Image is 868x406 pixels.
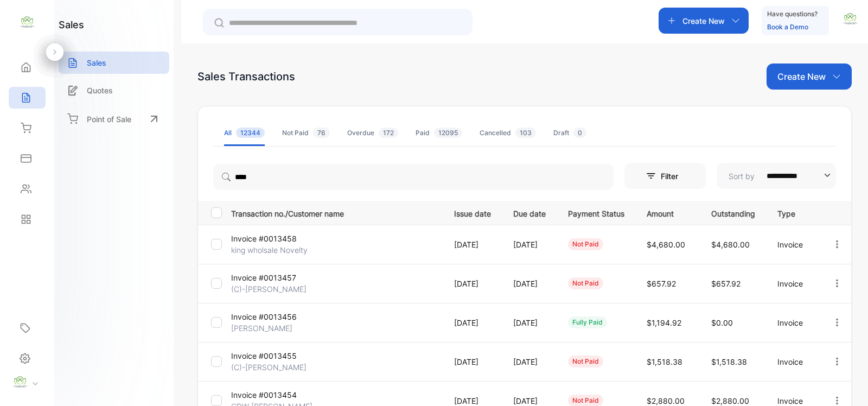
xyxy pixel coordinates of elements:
[231,283,307,295] p: (C)-[PERSON_NAME]
[231,272,301,283] p: Invoice #0013457
[573,128,586,138] span: 0
[777,356,809,367] p: Invoice
[313,128,330,138] span: 76
[647,240,685,249] span: $4,680.00
[553,128,586,138] div: Draft
[231,244,308,256] p: king wholsale Novelty
[777,70,826,83] p: Create New
[454,206,491,219] p: Issue date
[568,238,603,250] div: not paid
[231,233,301,244] p: Invoice #0013458
[711,318,733,327] span: $0.00
[454,239,491,250] p: [DATE]
[454,356,491,367] p: [DATE]
[59,52,169,74] a: Sales
[12,374,28,390] img: profile
[647,318,681,327] span: $1,194.92
[711,357,747,366] span: $1,518.38
[379,128,398,138] span: 172
[231,361,307,373] p: (C)-[PERSON_NAME]
[87,57,106,68] p: Sales
[434,128,462,138] span: 12095
[454,278,491,289] p: [DATE]
[659,8,749,34] button: Create New
[236,128,265,138] span: 12344
[711,206,755,219] p: Outstanding
[729,170,755,182] p: Sort by
[767,9,818,20] p: Have questions?
[59,107,169,131] a: Point of Sale
[513,239,546,250] p: [DATE]
[711,240,750,249] span: $4,680.00
[842,8,858,34] button: avatar
[647,357,682,366] span: $1,518.38
[777,317,809,328] p: Invoice
[87,113,131,125] p: Point of Sale
[416,128,462,138] div: Paid
[59,17,84,32] h1: sales
[822,360,868,406] iframe: LiveChat chat widget
[568,356,603,367] div: not paid
[568,206,624,219] p: Payment Status
[231,311,301,322] p: Invoice #0013456
[568,316,607,328] div: fully paid
[513,317,546,328] p: [DATE]
[777,206,809,219] p: Type
[231,389,301,401] p: Invoice #0013454
[454,317,491,328] p: [DATE]
[231,206,441,219] p: Transaction no./Customer name
[647,206,689,219] p: Amount
[513,206,546,219] p: Due date
[480,128,536,138] div: Cancelled
[777,239,809,250] p: Invoice
[513,278,546,289] p: [DATE]
[647,279,676,288] span: $657.92
[87,85,113,96] p: Quotes
[767,23,808,31] a: Book a Demo
[711,396,749,405] span: $2,880.00
[568,277,603,289] div: not paid
[842,11,858,27] img: avatar
[711,279,741,288] span: $657.92
[347,128,398,138] div: Overdue
[513,356,546,367] p: [DATE]
[59,79,169,101] a: Quotes
[231,322,301,334] p: [PERSON_NAME]
[197,68,295,85] div: Sales Transactions
[224,128,265,138] div: All
[647,396,685,405] span: $2,880.00
[717,163,836,189] button: Sort by
[777,278,809,289] p: Invoice
[515,128,536,138] span: 103
[282,128,330,138] div: Not Paid
[767,64,852,90] button: Create New
[19,14,35,30] img: logo
[682,15,725,27] p: Create New
[231,350,301,361] p: Invoice #0013455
